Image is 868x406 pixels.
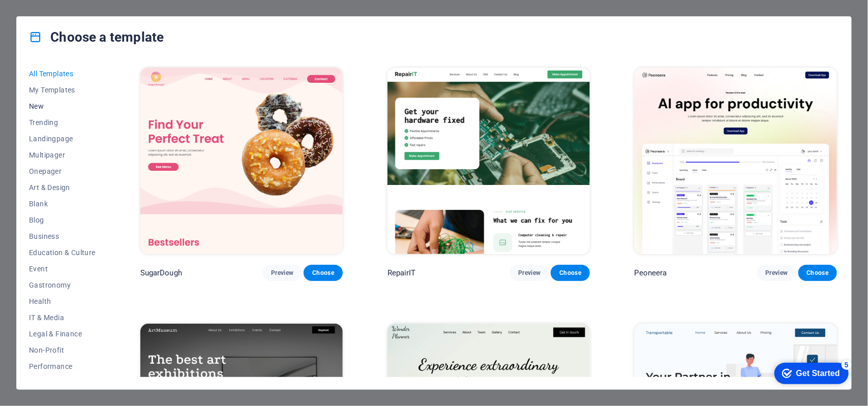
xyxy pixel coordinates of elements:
[29,183,96,192] span: Art & Design
[757,265,796,281] button: Preview
[75,2,85,12] div: 5
[29,342,96,358] button: Non-Profit
[29,228,96,244] button: Business
[29,135,96,143] span: Landingpage
[29,212,96,228] button: Blog
[29,200,96,208] span: Blank
[806,269,829,277] span: Choose
[271,269,293,277] span: Preview
[29,265,96,273] span: Event
[29,131,96,147] button: Landingpage
[8,5,82,26] div: Get Started 5 items remaining, 0% complete
[29,196,96,212] button: Blank
[798,265,837,281] button: Choose
[29,151,96,159] span: Multipager
[635,268,667,278] p: Peoneera
[551,265,589,281] button: Choose
[29,179,96,196] button: Art & Design
[29,326,96,342] button: Legal & Finance
[29,297,96,305] span: Health
[29,244,96,261] button: Education & Culture
[559,269,581,277] span: Choose
[29,216,96,224] span: Blog
[29,346,96,354] span: Non-Profit
[510,265,549,281] button: Preview
[765,269,788,277] span: Preview
[312,269,334,277] span: Choose
[387,68,590,254] img: RepairIT
[29,66,96,82] button: All Templates
[518,269,541,277] span: Preview
[29,277,96,293] button: Gastronomy
[29,374,96,391] button: Portfolio
[29,98,96,114] button: New
[140,268,182,278] p: SugarDough
[29,281,96,289] span: Gastronomy
[29,167,96,175] span: Onepager
[635,68,837,254] img: Peoneera
[29,29,164,45] h4: Choose a template
[29,362,96,370] span: Performance
[29,261,96,277] button: Event
[304,265,342,281] button: Choose
[29,232,96,240] span: Business
[29,309,96,326] button: IT & Media
[29,147,96,163] button: Multipager
[29,118,96,127] span: Trending
[30,11,74,20] div: Get Started
[263,265,302,281] button: Preview
[29,248,96,257] span: Education & Culture
[29,314,96,322] span: IT & Media
[29,163,96,179] button: Onepager
[29,358,96,374] button: Performance
[29,86,96,94] span: My Templates
[29,102,96,110] span: New
[29,114,96,131] button: Trending
[29,293,96,309] button: Health
[387,268,416,278] p: RepairIT
[29,330,96,338] span: Legal & Finance
[29,82,96,98] button: My Templates
[29,70,96,78] span: All Templates
[140,68,343,254] img: SugarDough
